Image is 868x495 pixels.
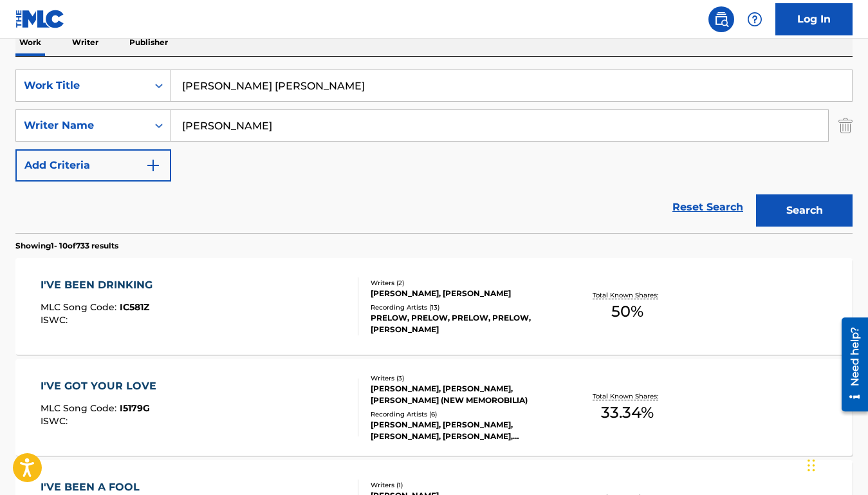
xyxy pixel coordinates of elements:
iframe: Resource Center [832,313,868,416]
div: [PERSON_NAME], [PERSON_NAME] [371,288,557,299]
a: Reset Search [666,193,750,221]
a: Public Search [708,6,734,32]
p: Showing 1 - 10 of 733 results [15,240,118,252]
p: Total Known Shares: [593,290,661,300]
span: MLC Song Code : [41,301,120,313]
div: Help [742,6,768,32]
div: Work Title [24,78,140,93]
span: I5179G [120,402,150,414]
img: help [747,12,762,27]
div: Writers ( 3 ) [371,373,557,383]
div: [PERSON_NAME], [PERSON_NAME], [PERSON_NAME], [PERSON_NAME], [PERSON_NAME] [371,419,557,442]
span: IC581Z [120,301,149,313]
p: Publisher [125,29,172,56]
button: Add Criteria [15,149,171,182]
div: I'VE GOT YOUR LOVE [41,378,163,394]
img: Delete Criterion [838,109,853,142]
div: [PERSON_NAME], [PERSON_NAME], [PERSON_NAME] (NEW MEMOROBILIA) [371,383,557,406]
span: ISWC : [41,314,71,326]
a: I'VE BEEN DRINKINGMLC Song Code:IC581ZISWC:Writers (2)[PERSON_NAME], [PERSON_NAME]Recording Artis... [15,258,853,355]
div: Recording Artists ( 6 ) [371,409,557,419]
div: PRELOW, PRELOW, PRELOW, PRELOW, [PERSON_NAME] [371,312,557,335]
div: I'VE BEEN A FOOL [41,480,152,495]
form: Search Form [15,70,853,233]
div: Writers ( 2 ) [371,278,557,288]
div: Recording Artists ( 13 ) [371,303,557,312]
p: Writer [68,29,102,56]
span: MLC Song Code : [41,402,120,414]
img: 9d2ae6d4665cec9f34b9.svg [145,158,161,173]
span: 50 % [611,300,643,323]
div: Writer Name [24,118,140,133]
img: search [714,12,729,27]
p: Work [15,29,45,56]
img: MLC Logo [15,10,65,28]
iframe: Chat Widget [804,433,868,495]
div: I'VE BEEN DRINKING [41,277,159,293]
div: Writers ( 1 ) [371,480,557,490]
a: Log In [775,3,853,35]
p: Total Known Shares: [593,391,661,401]
button: Search [756,194,853,227]
a: I'VE GOT YOUR LOVEMLC Song Code:I5179GISWC:Writers (3)[PERSON_NAME], [PERSON_NAME], [PERSON_NAME]... [15,359,853,456]
div: Drag [808,446,815,485]
span: 33.34 % [601,401,654,424]
span: ISWC : [41,415,71,427]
